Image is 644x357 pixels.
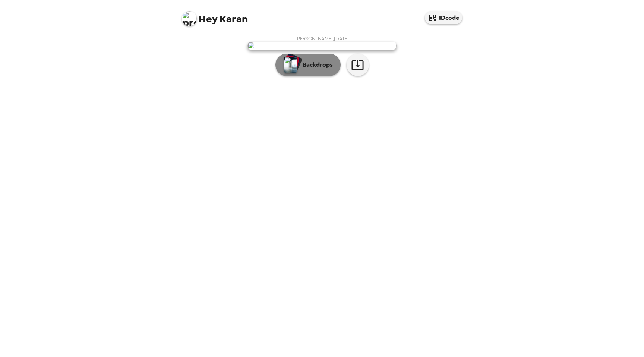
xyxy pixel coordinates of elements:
span: Hey [199,12,217,26]
p: Backdrops [299,60,333,69]
span: Karan [182,7,248,24]
img: profile pic [182,11,197,26]
span: [PERSON_NAME] , [DATE] [296,35,349,42]
button: Backdrops [275,54,341,76]
button: IDcode [425,11,462,24]
img: user [247,42,397,50]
